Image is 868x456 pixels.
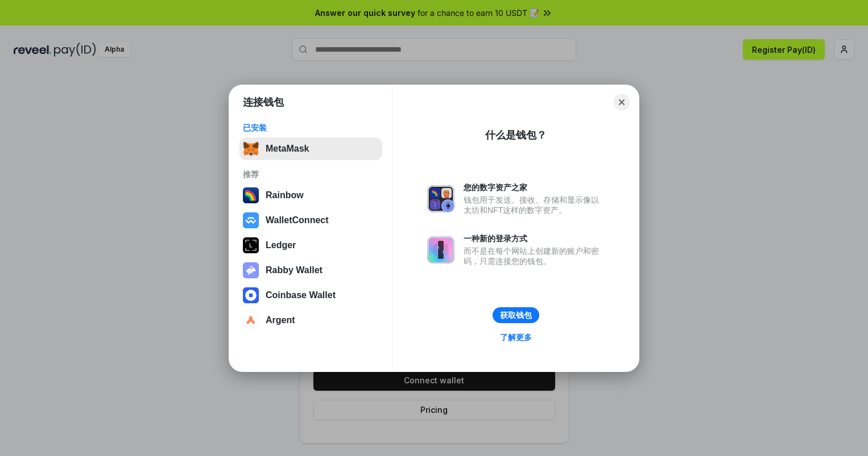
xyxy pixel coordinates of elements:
div: 而不是在每个网站上创建新的账户和密码，只需连接您的钱包。 [464,246,605,266]
div: Argent [266,315,295,325]
img: svg+xml,%3Csvg%20width%3D%2228%22%20height%3D%2228%22%20viewBox%3D%220%200%2028%2028%22%20fill%3D... [243,312,259,328]
img: svg+xml,%3Csvg%20width%3D%2228%22%20height%3D%2228%22%20viewBox%3D%220%200%2028%2028%22%20fill%3D... [243,287,259,303]
img: svg+xml,%3Csvg%20xmlns%3D%22http%3A%2F%2Fwww.w3.org%2F2000%2Fsvg%22%20fill%3D%22none%22%20viewBox... [427,236,454,263]
div: 获取钱包 [500,310,532,320]
div: WalletConnect [266,215,329,225]
img: svg+xml,%3Csvg%20width%3D%22120%22%20height%3D%22120%22%20viewBox%3D%220%200%20120%20120%22%20fil... [243,187,259,203]
button: Coinbase Wallet [239,284,382,307]
div: 推荐 [243,169,379,179]
div: 已安装 [243,123,379,133]
div: Ledger [266,240,296,250]
a: 了解更多 [493,330,539,345]
div: MetaMask [266,144,309,154]
img: svg+xml,%3Csvg%20width%3D%2228%22%20height%3D%2228%22%20viewBox%3D%220%200%2028%2028%22%20fill%3D... [243,212,259,228]
div: Rabby Wallet [266,265,323,275]
button: Rainbow [239,184,382,207]
div: Rainbow [266,190,304,200]
button: WalletConnect [239,209,382,232]
img: svg+xml,%3Csvg%20xmlns%3D%22http%3A%2F%2Fwww.w3.org%2F2000%2Fsvg%22%20fill%3D%22none%22%20viewBox... [427,185,454,212]
div: 了解更多 [500,332,532,342]
div: Coinbase Wallet [266,290,336,300]
button: Rabby Wallet [239,259,382,282]
button: MetaMask [239,137,382,160]
button: Argent [239,309,382,332]
img: svg+xml,%3Csvg%20fill%3D%22none%22%20height%3D%2233%22%20viewBox%3D%220%200%2035%2033%22%20width%... [243,141,259,157]
button: 获取钱包 [493,307,539,323]
div: 钱包用于发送、接收、存储和显示像以太坊和NFT这样的数字资产。 [464,195,605,215]
h1: 连接钱包 [243,95,284,109]
img: svg+xml,%3Csvg%20xmlns%3D%22http%3A%2F%2Fwww.w3.org%2F2000%2Fsvg%22%20fill%3D%22none%22%20viewBox... [243,262,259,278]
div: 您的数字资产之家 [464,182,605,193]
div: 一种新的登录方式 [464,233,605,244]
button: Ledger [239,234,382,257]
button: Close [614,94,630,110]
div: 什么是钱包？ [485,128,547,142]
img: svg+xml,%3Csvg%20xmlns%3D%22http%3A%2F%2Fwww.w3.org%2F2000%2Fsvg%22%20width%3D%2228%22%20height%3... [243,237,259,253]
